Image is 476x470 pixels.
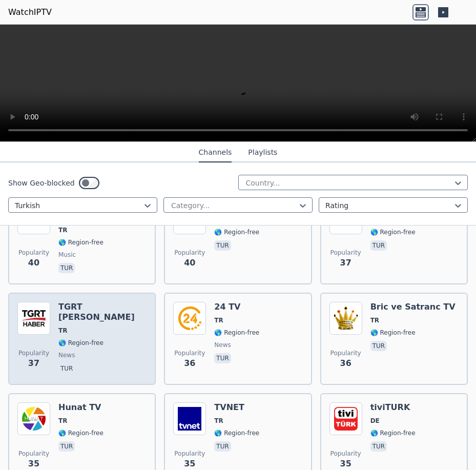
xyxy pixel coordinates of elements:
span: 37 [340,257,351,269]
span: TR [370,316,379,324]
span: Popularity [18,349,49,357]
a: WatchIPTV [8,6,52,18]
span: news [58,351,75,359]
p: tur [58,441,75,452]
span: 🌎 Region-free [370,329,416,337]
p: tur [214,441,231,452]
img: tiviTURK [329,402,362,435]
span: TR [214,316,223,324]
span: Popularity [174,349,205,357]
img: 24 TV [173,302,206,335]
span: 40 [184,257,195,269]
h6: 24 TV [214,302,259,312]
p: tur [58,363,75,374]
h6: TVNET [214,402,259,413]
span: TR [58,417,67,425]
span: 37 [28,357,39,370]
h6: tiviTURK [370,402,416,413]
span: music [58,251,76,259]
img: Bric ve Satranc TV [329,302,362,335]
span: Popularity [330,449,361,458]
span: news [214,341,231,349]
img: TVNET [173,402,206,435]
span: TR [58,226,67,234]
span: Popularity [18,449,49,458]
p: tur [370,341,387,351]
label: Show Geo-blocked [8,178,75,188]
h6: Hunat TV [58,402,104,413]
span: TR [214,417,223,425]
span: 🌎 Region-free [214,228,259,236]
span: 🌎 Region-free [58,339,104,347]
span: TR [58,326,67,335]
span: Popularity [174,449,205,458]
h6: Bric ve Satranc TV [370,302,456,312]
span: 40 [28,257,39,269]
p: tur [214,240,231,251]
span: 35 [28,458,39,470]
span: 35 [184,458,195,470]
img: Hunat TV [17,402,50,435]
span: 🌎 Region-free [58,238,104,247]
span: 🌎 Region-free [214,329,259,337]
span: 36 [184,357,195,370]
p: tur [370,240,387,251]
button: Playlists [248,143,277,162]
span: 🌎 Region-free [58,429,104,437]
img: TGRT Haber [17,302,50,335]
p: tur [370,441,387,452]
span: 35 [340,458,351,470]
span: 🌎 Region-free [370,429,416,437]
h6: TGRT [PERSON_NAME] [58,302,147,322]
span: 36 [340,357,351,370]
span: 🌎 Region-free [370,228,416,236]
span: Popularity [174,249,205,257]
span: Popularity [18,249,49,257]
button: Channels [199,143,232,162]
span: 🌎 Region-free [214,429,259,437]
p: tur [214,353,231,363]
span: Popularity [330,349,361,357]
span: DE [370,417,380,425]
p: tur [58,263,75,273]
span: Popularity [330,249,361,257]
